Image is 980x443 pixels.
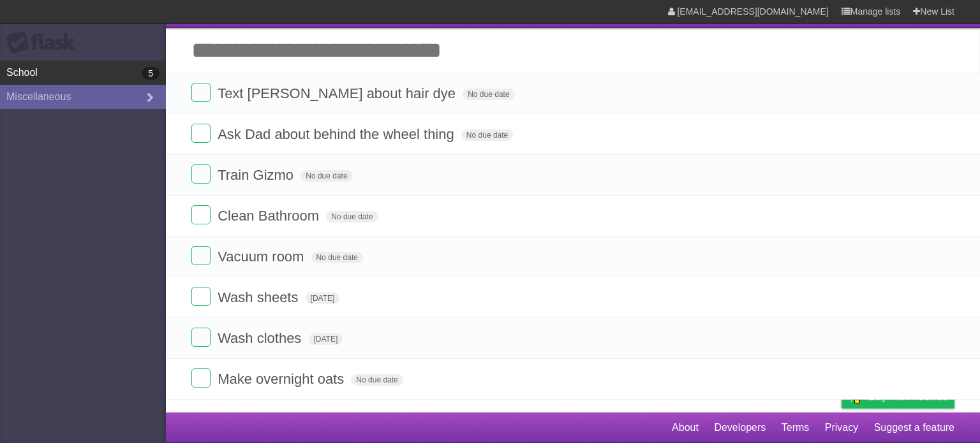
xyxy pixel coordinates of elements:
span: No due date [351,374,403,386]
label: Done [191,124,211,143]
label: Done [191,287,211,306]
a: Privacy [825,416,858,440]
span: [DATE] [309,333,343,345]
a: Developers [714,416,766,440]
span: Make overnight oats [218,371,347,387]
label: Done [191,164,211,184]
span: [DATE] [306,293,340,304]
label: Done [191,205,211,224]
span: No due date [463,89,514,100]
span: Train Gizmo [218,167,297,183]
span: No due date [301,170,352,182]
label: Done [191,246,211,265]
span: No due date [311,252,363,263]
a: Suggest a feature [874,416,954,440]
span: Vacuum room [218,249,307,265]
span: No due date [461,129,513,141]
a: About [672,416,699,440]
span: Wash sheets [218,289,301,305]
label: Done [191,328,211,347]
label: Done [191,83,211,102]
div: Flask [6,31,83,54]
span: No due date [326,211,378,222]
label: Done [191,368,211,388]
b: 5 [142,67,160,80]
span: Clean Bathroom [218,208,322,224]
a: Terms [782,416,810,440]
span: Ask Dad about behind the wheel thing [218,126,457,142]
span: Buy me a coffee [868,386,948,408]
span: Text [PERSON_NAME] about hair dye [218,85,459,101]
span: Wash clothes [218,330,304,346]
